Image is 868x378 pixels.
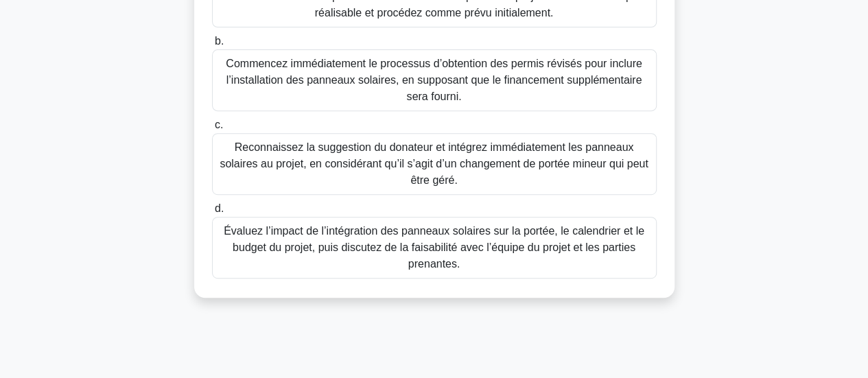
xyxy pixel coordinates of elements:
[226,58,642,102] font: Commencez immédiatement le processus d’obtention des permis révisés pour inclure l’installation d...
[215,35,224,47] font: b.
[220,141,648,186] font: Reconnaissez la suggestion du donateur et intégrez immédiatement les panneaux solaires au projet,...
[215,119,223,130] font: c.
[224,225,644,270] font: Évaluez l’impact de l’intégration des panneaux solaires sur la portée, le calendrier et le budget...
[215,202,224,214] font: d.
